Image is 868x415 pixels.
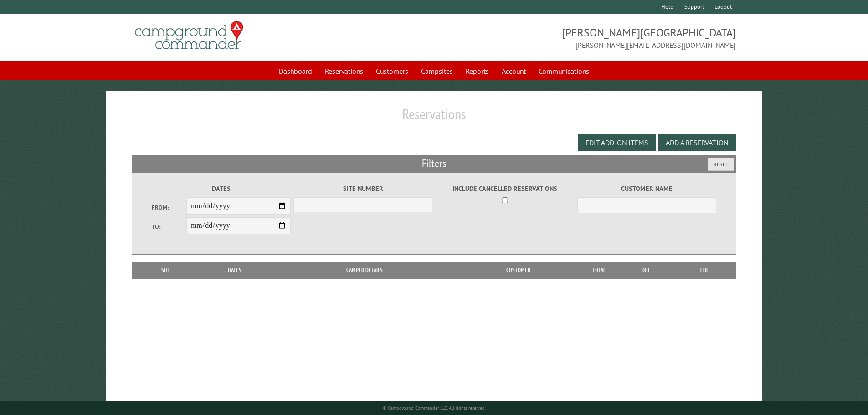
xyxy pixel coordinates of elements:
img: Campground Commander [132,18,246,53]
button: Reset [708,158,734,171]
th: Site [137,262,196,278]
th: Total [581,262,617,278]
button: Add a Reservation [658,134,736,151]
a: Reports [460,62,494,80]
th: Camper Details [274,262,455,278]
th: Customer [455,262,581,278]
a: Campsites [416,62,458,80]
th: Due [617,262,675,278]
label: Include Cancelled Reservations [436,184,575,194]
a: Account [496,62,531,80]
label: Dates [152,184,291,194]
button: Edit Add-on Items [578,134,656,151]
label: Site Number [293,184,432,194]
span: [PERSON_NAME][GEOGRAPHIC_DATA] [PERSON_NAME][EMAIL_ADDRESS][DOMAIN_NAME] [434,25,736,51]
h1: Reservations [132,105,736,130]
a: Customers [370,62,414,80]
small: © Campground Commander LLC. All rights reserved. [383,405,486,411]
a: Communications [533,62,595,80]
label: From: [152,203,186,212]
a: Reservations [319,62,369,80]
label: To: [152,222,186,231]
th: Edit [675,262,736,278]
th: Dates [196,262,274,278]
label: Customer Name [577,184,716,194]
a: Dashboard [273,62,318,80]
h2: Filters [132,155,736,172]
